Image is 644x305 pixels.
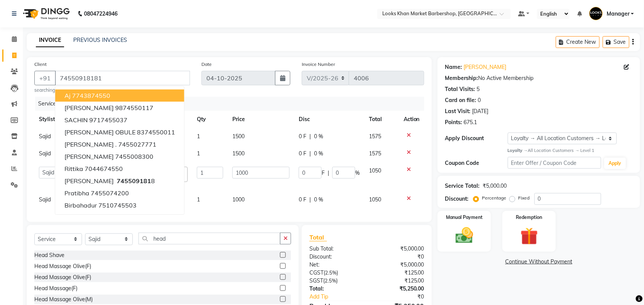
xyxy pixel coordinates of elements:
span: Sajid [39,196,51,203]
div: ₹125.00 [367,277,430,285]
ngb-highlight: 7455027771 [118,141,156,148]
label: Redemption [516,214,543,221]
th: Disc [294,111,364,128]
span: Rittika [64,165,83,172]
span: 2.5% [325,270,336,276]
div: ₹5,000.00 [367,261,430,269]
img: _gift.svg [515,225,544,247]
th: Total [364,111,399,128]
div: Head Massage Olive(M) [34,295,93,303]
img: logo [19,3,72,24]
div: ₹5,250.00 [367,285,430,293]
th: Action [399,111,424,128]
span: 1 [197,150,200,157]
label: Percentage [482,195,507,201]
ngb-highlight: 7044674550 [85,165,123,172]
div: Service Total: [445,182,480,190]
span: 1 [197,133,200,140]
span: 745509181 [117,177,151,185]
img: Manager [589,7,603,20]
div: Last Visit: [445,107,471,115]
th: Stylist [34,111,99,128]
img: _cash.svg [450,225,479,246]
div: Points: [445,118,462,126]
div: ( ) [304,269,367,277]
a: PREVIOUS INVOICES [73,37,127,43]
div: Discount: [445,195,469,203]
input: Search or Scan [138,233,280,244]
div: Net: [304,261,367,269]
div: ₹5,000.00 [367,245,430,253]
span: 0 % [314,150,323,158]
span: Aj [64,92,71,99]
span: 0 F [299,150,306,158]
a: Add Tip [304,293,377,301]
b: 08047224946 [84,3,118,24]
div: Sub Total: [304,245,367,253]
th: Qty [192,111,228,128]
span: 1050 [369,196,381,203]
span: | [309,150,311,158]
label: Manual Payment [446,214,483,221]
div: 0 [478,96,481,104]
div: ₹0 [367,253,430,261]
span: Birbahadur [64,201,97,209]
span: 0 F [299,133,306,141]
div: ₹0 [377,293,430,301]
div: Coupon Code [445,159,508,167]
ngb-highlight: 7455074200 [91,189,129,197]
ngb-highlight: 7510745503 [98,201,137,209]
span: | [309,133,311,141]
a: Continue Without Payment [439,258,639,266]
span: Pratibha [64,189,89,197]
span: CGST [309,269,324,276]
span: Total [309,233,327,241]
span: 1575 [369,133,381,140]
ngb-highlight: 7455008300 [115,153,153,160]
span: % [355,169,360,177]
div: [DATE] [472,107,489,115]
span: 1050 [369,167,381,174]
span: F [322,169,325,177]
label: Invoice Number [302,61,335,68]
div: All Location Customers → Level 1 [508,147,633,154]
div: 5 [477,85,480,93]
span: 1000 [232,196,245,203]
button: Create New [556,36,600,48]
button: Apply [604,158,626,169]
small: searching... [34,87,190,94]
span: SACHIN [64,116,88,124]
ngb-highlight: 7743874550 [72,92,110,99]
div: No Active Membership [445,74,633,82]
span: SGST [309,277,323,284]
a: [PERSON_NAME] [464,63,507,71]
span: | [328,169,329,177]
span: 0 % [314,196,323,204]
input: Search by Name/Mobile/Email/Code [55,71,190,85]
div: Services [35,97,430,111]
span: | [309,196,311,204]
span: 1 [197,196,200,203]
div: Head Massage Olive(F) [34,262,91,270]
span: 1575 [369,150,381,157]
label: Date [201,61,212,68]
span: 1500 [232,150,245,157]
div: Discount: [304,253,367,261]
div: Membership: [445,74,478,82]
div: Head Massage(F) [34,284,77,292]
div: ₹5,000.00 [483,182,507,190]
ngb-highlight: 8 [115,177,155,185]
ngb-highlight: 9874550117 [115,104,153,112]
span: 0 F [299,196,306,204]
div: ( ) [304,277,367,285]
div: Head Massage Olive(F) [34,273,91,281]
span: [PERSON_NAME] [64,153,114,160]
div: 675.1 [464,118,477,126]
ngb-highlight: 9717455037 [89,116,127,124]
div: Card on file: [445,96,477,104]
strong: Loyalty → [508,148,528,153]
span: [PERSON_NAME] [64,104,114,112]
span: 0 % [314,133,323,141]
label: Fixed [518,195,530,201]
span: [PERSON_NAME] OBULE [64,128,135,136]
